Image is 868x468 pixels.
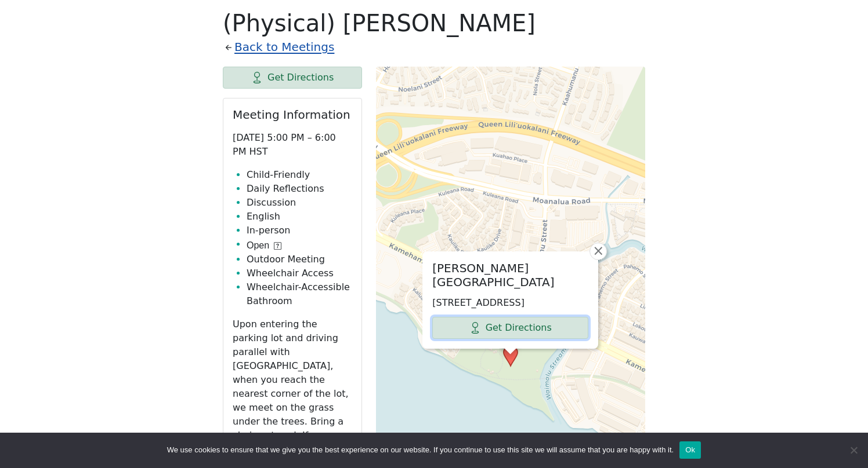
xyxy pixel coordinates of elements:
[432,317,588,339] a: Get Directions
[432,296,588,310] p: [STREET_ADDRESS]
[247,266,352,280] li: Wheelchair Access
[233,108,352,122] h2: Meeting Information
[247,224,352,237] li: In-person
[432,261,588,289] h2: [PERSON_NAME][GEOGRAPHIC_DATA]
[247,196,352,210] li: Discussion
[247,182,352,196] li: Daily Reflections
[234,37,334,57] a: Back to Meetings
[247,239,281,253] button: Open
[247,239,269,253] span: Open
[247,168,352,182] li: Child-Friendly
[247,210,352,224] li: English
[247,280,352,308] li: Wheelchair-Accessible Bathroom
[848,444,859,456] span: No
[223,9,645,37] h1: (Physical) [PERSON_NAME]
[233,131,352,159] p: [DATE] 5:00 PM – 6:00 PM HST
[592,244,604,258] span: ×
[223,67,362,89] a: Get Directions
[679,441,701,459] button: Ok
[167,444,674,456] span: We use cookies to ensure that we give you the best experience on our website. If you continue to ...
[589,243,607,260] a: Close popup
[247,253,352,266] li: Outdoor Meeting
